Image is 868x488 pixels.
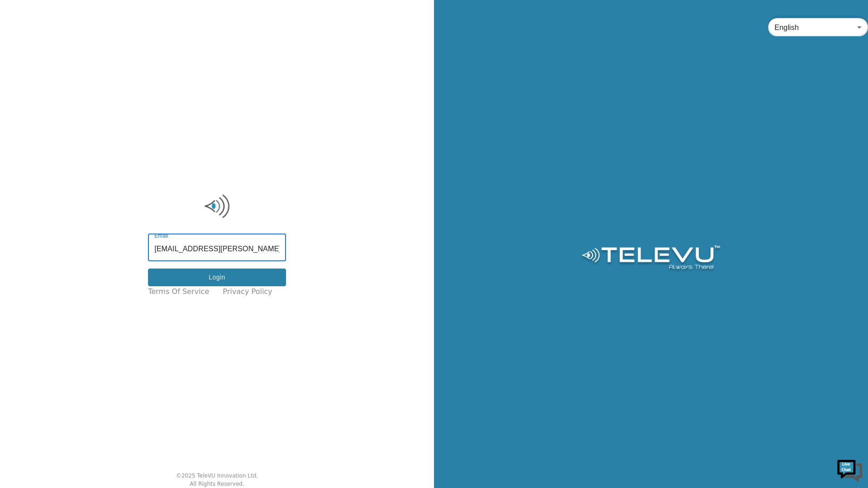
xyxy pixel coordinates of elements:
div: All Rights Reserved. [190,480,244,488]
img: Logo [580,245,721,273]
a: Privacy Policy [223,286,272,297]
img: Chat Widget [836,456,863,483]
button: Login [148,269,286,286]
div: English [768,15,868,40]
img: Logo [148,193,286,220]
div: © 2025 TeleVU Innovation Ltd. [176,472,258,480]
a: Terms of Service [148,286,209,297]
